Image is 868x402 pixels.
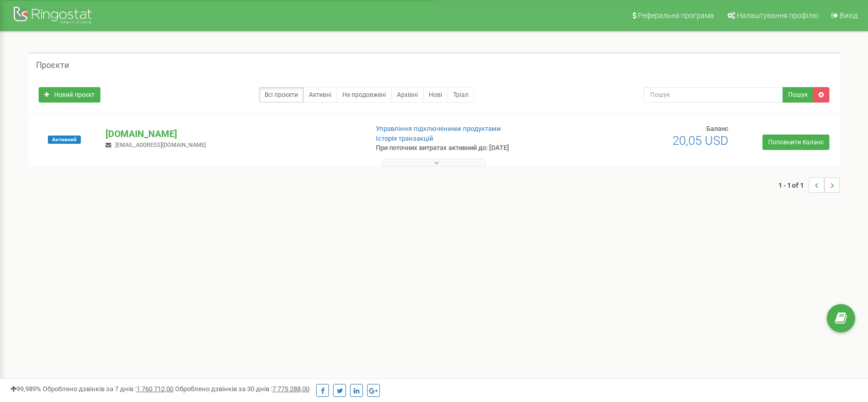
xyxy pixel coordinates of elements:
[337,87,392,103] a: Не продовжені
[638,11,714,20] span: Реферальна програма
[672,133,728,148] span: 20,05 USD
[36,61,69,70] h5: Проєкти
[115,142,206,148] span: [EMAIL_ADDRESS][DOMAIN_NAME]
[644,87,784,103] input: Пошук
[43,385,173,393] span: Оброблено дзвінків за 7 днів :
[783,87,813,103] button: Пошук
[447,87,474,103] a: Тріал
[136,385,173,393] u: 1 760 712,00
[391,87,424,103] a: Архівні
[376,143,562,153] p: При поточних витратах активний до: [DATE]
[303,87,337,103] a: Активні
[39,87,100,103] a: Новий проєкт
[778,167,840,203] nav: ...
[706,125,728,132] span: Баланс
[737,11,818,20] span: Налаштування профілю
[840,11,858,20] span: Вихід
[423,87,448,103] a: Нові
[778,177,809,193] span: 1 - 1 of 1
[10,385,41,393] span: 99,989%
[106,127,359,141] p: [DOMAIN_NAME]
[259,87,304,103] a: Всі проєкти
[48,136,81,144] span: Активний
[376,135,433,142] a: Історія транзакцій
[762,135,829,150] a: Поповнити баланс
[376,125,501,132] a: Управління підключеними продуктами
[175,385,309,393] span: Оброблено дзвінків за 30 днів :
[272,385,309,393] u: 7 775 288,00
